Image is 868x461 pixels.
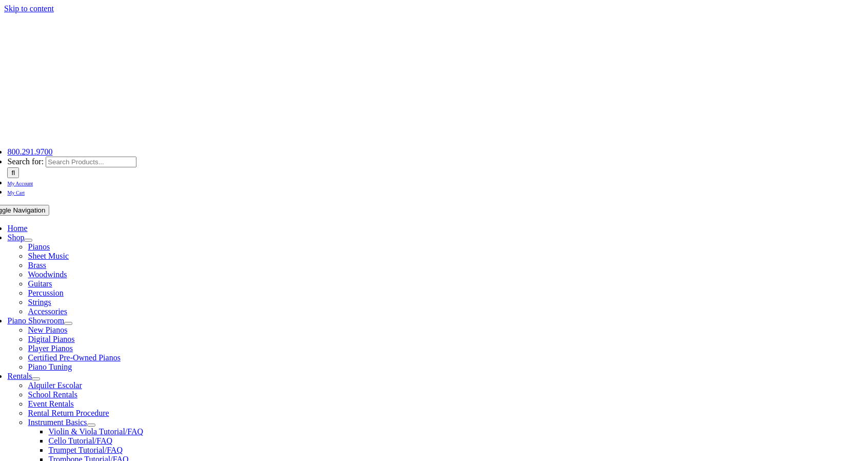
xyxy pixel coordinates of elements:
[7,147,52,156] a: 800.291.9700
[48,446,122,454] a: Trumpet Tutorial/FAQ
[28,242,50,251] a: Pianos
[28,399,73,408] a: Event Rentals
[48,427,143,436] a: Violin & Viola Tutorial/FAQ
[28,418,87,427] a: Instrument Basics
[7,181,33,186] span: My Account
[28,390,77,399] a: School Rentals
[28,362,72,371] a: Piano Tuning
[24,239,32,242] button: Open submenu of Shop
[46,157,136,167] input: Search Products...
[32,377,40,380] button: Open submenu of Rentals
[28,409,109,417] a: Rental Return Procedure
[28,298,51,306] a: Strings
[7,372,32,380] a: Rentals
[7,178,33,187] a: My Account
[7,187,25,196] a: My Cart
[28,335,74,343] a: Digital Pianos
[28,289,63,297] a: Percussion
[28,261,46,270] a: Brass
[4,4,54,13] a: Skip to content
[7,316,64,325] a: Piano Showroom
[48,436,112,445] a: Cello Tutorial/FAQ
[64,322,72,325] button: Open submenu of Piano Showroom
[28,325,67,334] a: New Pianos
[7,167,19,178] input: Search
[28,279,52,288] a: Guitars
[28,252,69,260] a: Sheet Music
[28,381,82,390] a: Alquiler Escolar
[7,233,24,242] a: Shop
[28,353,120,362] a: Certified Pre-Owned Pianos
[7,224,27,233] a: Home
[7,190,25,196] span: My Cart
[28,344,73,353] a: Player Pianos
[28,270,67,279] a: Woodwinds
[87,424,95,427] button: Open submenu of Instrument Basics
[28,307,67,316] a: Accessories
[7,157,44,166] span: Search for:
